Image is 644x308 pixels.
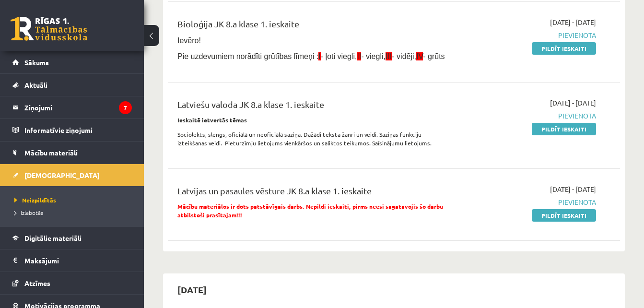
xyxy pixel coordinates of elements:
a: Maksājumi [12,249,132,272]
span: [DATE] - [DATE] [550,98,596,108]
span: Neizpildītās [14,196,56,204]
span: Ievēro! [177,36,201,45]
a: [DEMOGRAPHIC_DATA] [12,164,132,186]
div: Latvijas un pasaules vēsture JK 8.a klase 1. ieskaite [177,184,452,202]
span: Izlabotās [14,209,43,216]
div: Bioloģija JK 8.a klase 1. ieskaite [177,17,452,35]
span: Pievienota [466,197,596,207]
span: III [386,52,392,60]
a: Ziņojumi7 [12,96,132,118]
span: Pie uzdevumiem norādīti grūtības līmeņi : - ļoti viegli, - viegli, - vidēji, - grūts [177,52,445,60]
span: I [318,52,320,60]
p: Sociolekts, slengs, oficiālā un neoficiālā saziņa. Dažādi teksta žanri un veidi. Saziņas funkciju... [177,130,452,147]
span: II [357,52,361,60]
span: Pievienota [466,30,596,40]
span: [DATE] - [DATE] [550,17,596,27]
a: Rīgas 1. Tālmācības vidusskola [11,17,87,41]
legend: Informatīvie ziņojumi [24,119,132,141]
a: Pildīt ieskaiti [532,123,596,135]
a: Pildīt ieskaiti [532,209,596,222]
span: Mācību materiāli [24,148,78,157]
a: Atzīmes [12,272,132,294]
span: Atzīmes [24,279,50,287]
span: [DEMOGRAPHIC_DATA] [24,171,100,179]
a: Neizpildītās [14,196,134,204]
i: 7 [119,101,132,114]
a: Izlabotās [14,208,134,217]
span: Digitālie materiāli [24,234,82,242]
a: Pildīt ieskaiti [532,42,596,55]
div: Latviešu valoda JK 8.a klase 1. ieskaite [177,98,452,116]
span: Aktuāli [24,81,47,89]
span: IV [416,52,423,60]
strong: Ieskaitē ietvertās tēmas [177,116,247,124]
span: Pievienota [466,111,596,121]
legend: Maksājumi [24,249,132,272]
span: Sākums [24,58,49,67]
a: Informatīvie ziņojumi [12,119,132,141]
a: Aktuāli [12,74,132,96]
span: Mācību materiālos ir dots patstāvīgais darbs. Nepildi ieskaiti, pirms neesi sagatavojis šo darbu ... [177,202,443,219]
a: Sākums [12,51,132,73]
a: Mācību materiāli [12,142,132,164]
legend: Ziņojumi [24,96,132,118]
a: Digitālie materiāli [12,227,132,249]
h2: [DATE] [168,278,216,301]
span: [DATE] - [DATE] [550,184,596,194]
